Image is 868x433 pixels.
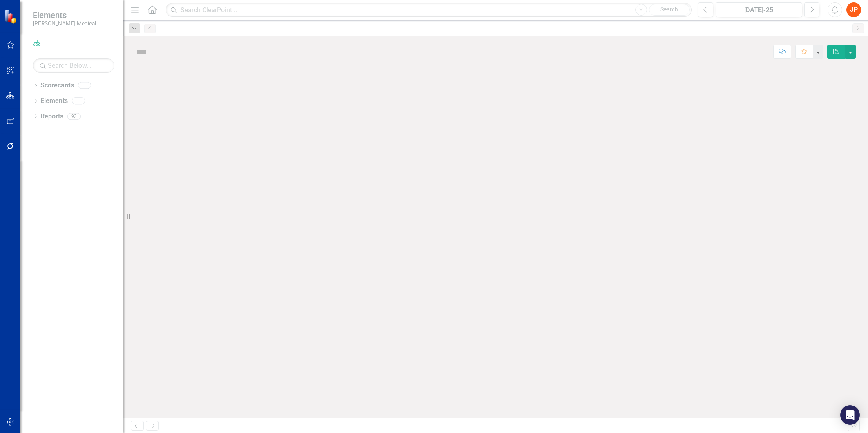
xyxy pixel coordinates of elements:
a: Elements [40,96,68,106]
button: [DATE]-25 [716,2,802,17]
img: ClearPoint Strategy [4,9,19,24]
input: Search ClearPoint... [166,3,692,17]
img: Not Defined [135,45,148,58]
div: Open Intercom Messenger [840,405,860,425]
input: Search Below... [33,58,114,73]
a: Scorecards [40,81,74,90]
div: 93 [67,113,81,120]
span: Search [660,6,678,13]
div: [DATE]-25 [718,5,799,15]
span: Elements [33,10,96,20]
a: Reports [40,112,63,121]
button: JP [846,2,861,17]
button: Search [649,4,690,16]
small: [PERSON_NAME] Medical [33,20,96,27]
